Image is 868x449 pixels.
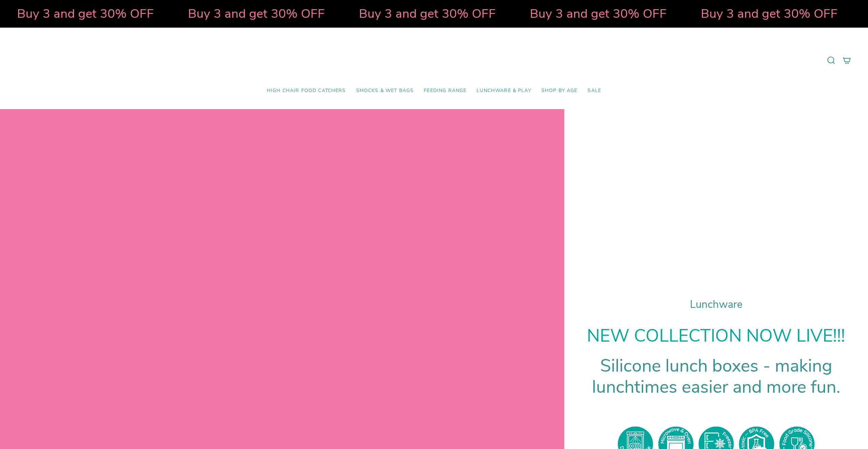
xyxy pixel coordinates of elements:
strong: NEW COLLECTION NOW LIVE!!! [587,324,845,348]
strong: Buy 3 and get 30% OFF [508,5,645,22]
span: Feeding Range [424,88,466,94]
a: Lunchware & Play [472,83,536,99]
a: SALE [582,83,606,99]
span: SALE [588,88,601,94]
a: Mumma’s Little Helpers [375,38,493,83]
strong: Buy 3 and get 30% OFF [337,5,474,22]
a: Smocks & Wet Bags [351,83,419,99]
span: Shop by Age [541,88,578,94]
span: Smocks & Wet Bags [356,88,414,94]
strong: Buy 3 and get 30% OFF [679,5,816,22]
h1: Lunchware [581,298,851,311]
a: Shop by Age [536,83,583,99]
span: High Chair Food Catchers [267,88,346,94]
span: nchtimes easier and more fun. [606,375,840,399]
span: Lunchware & Play [477,88,531,94]
strong: Buy 3 and get 30% OFF [166,5,303,22]
a: High Chair Food Catchers [262,83,351,99]
a: Feeding Range [419,83,472,99]
h1: Silicone lunch boxes - making lu [581,355,851,398]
